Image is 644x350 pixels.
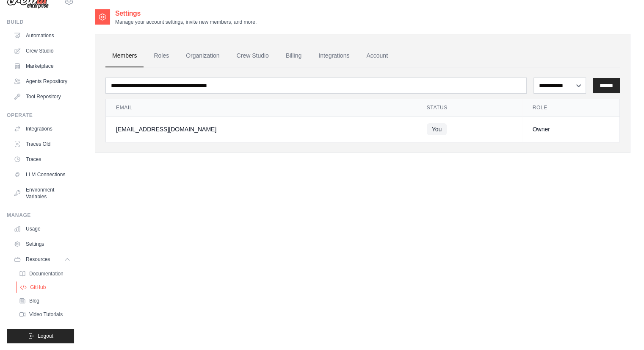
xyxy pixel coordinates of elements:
[10,75,74,88] a: Agents Repository
[10,29,74,42] a: Automations
[10,122,74,136] a: Integrations
[10,153,74,166] a: Traces
[10,59,74,73] a: Marketplace
[10,253,74,266] button: Resources
[7,212,74,219] div: Manage
[30,284,46,291] span: GitHub
[230,44,276,67] a: Crew Studio
[29,297,39,304] span: Blog
[7,112,74,119] div: Operate
[7,19,74,25] div: Build
[10,237,74,251] a: Settings
[116,125,406,133] div: [EMAIL_ADDRESS][DOMAIN_NAME]
[10,137,74,151] a: Traces Old
[279,44,308,67] a: Billing
[10,222,74,236] a: Usage
[10,168,74,181] a: LLM Connections
[115,8,257,19] h2: Settings
[15,308,74,320] a: Video Tutorials
[15,268,74,280] a: Documentation
[38,333,53,339] span: Logout
[312,44,356,67] a: Integrations
[26,256,50,263] span: Resources
[16,281,75,293] a: GitHub
[427,123,447,135] span: You
[7,329,74,343] button: Logout
[147,44,176,67] a: Roles
[29,270,64,277] span: Documentation
[15,295,74,307] a: Blog
[10,90,74,103] a: Tool Repository
[115,19,257,25] p: Manage your account settings, invite new members, and more.
[105,44,144,67] a: Members
[417,99,522,117] th: Status
[10,44,74,58] a: Crew Studio
[29,311,63,318] span: Video Tutorials
[179,44,226,67] a: Organization
[522,99,620,117] th: Role
[533,125,610,133] div: Owner
[106,99,417,117] th: Email
[10,183,74,203] a: Environment Variables
[359,44,395,67] a: Account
